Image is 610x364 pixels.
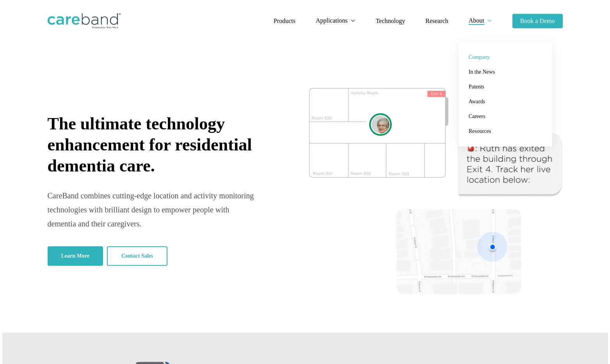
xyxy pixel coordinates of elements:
span: Contact Sales [121,252,153,260]
span: Research [425,18,448,24]
span: Company [469,54,490,60]
a: Awards [466,94,544,109]
a: Company [466,50,544,65]
span: Book a Demo [520,18,555,24]
a: About [469,18,492,24]
span: Applications [316,17,348,24]
span: Products [274,18,295,24]
a: Research [425,18,448,24]
a: Careers [466,109,544,124]
a: Resources [466,124,544,139]
span: Careers [469,113,486,119]
span: About [469,17,484,24]
img: CareBand tracking system [309,88,563,295]
div: CareBand combines cutting-edge location and activity monitoring technologies with brilliant desig... [48,189,256,231]
img: CareBand [48,13,121,29]
a: Patents [466,80,544,94]
span: Learn More [61,252,89,260]
span: Resources [469,128,491,134]
a: Technology [376,18,405,24]
a: Applications [316,18,356,24]
a: Book a Demo [512,18,563,24]
span: The ultimate technology enhancement for residential dementia care. [48,114,252,175]
span: Technology [376,18,405,24]
span: In the News [469,69,495,75]
a: In the News [466,65,544,80]
a: Products [274,18,295,24]
span: Awards [469,99,485,104]
a: Learn More [48,246,103,266]
a: Contact Sales [107,246,167,266]
span: Patents [469,84,484,90]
